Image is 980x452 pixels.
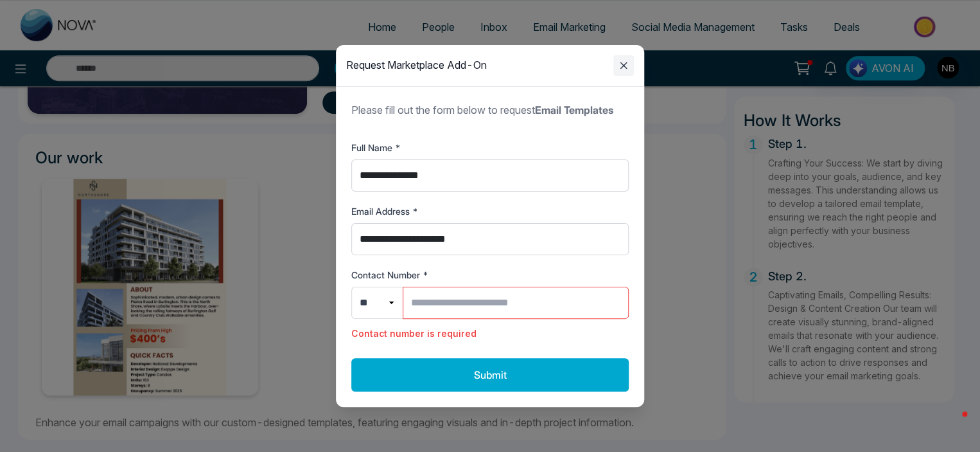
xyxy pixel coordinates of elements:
[346,59,487,71] h2: Request Marketplace Add-On
[613,55,634,76] button: Close modal
[351,327,629,340] span: Contact number is required
[351,141,629,154] label: Full Name *
[936,408,967,439] iframe: Intercom live chat
[351,268,629,282] label: Contact Number *
[351,204,629,218] label: Email Address *
[351,358,629,392] button: Submit
[351,102,629,118] p: Please fill out the form below to request
[535,104,613,116] strong: Email Templates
